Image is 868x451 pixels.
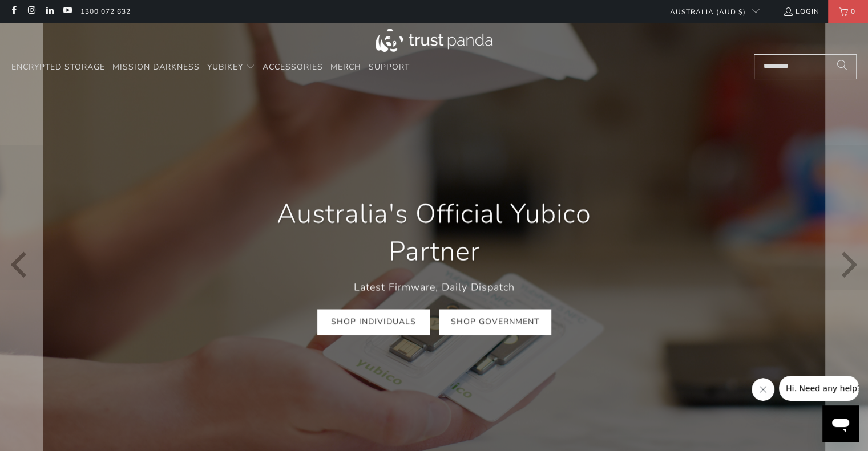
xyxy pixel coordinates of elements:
a: Login [783,5,819,18]
span: Hi. Need any help? [7,8,82,17]
a: Support [369,54,410,81]
h1: Australia's Official Yubico Partner [246,195,623,270]
span: Accessories [263,62,323,72]
a: Trust Panda Australia on YouTube [62,7,72,16]
span: Merch [330,62,361,72]
button: Search [828,54,857,79]
a: Mission Darkness [112,54,200,81]
nav: Translation missing: en.navigation.header.main_nav [11,54,410,81]
span: Mission Darkness [112,62,200,72]
a: Shop Individuals [317,310,430,335]
summary: YubiKey [207,54,255,81]
a: Encrypted Storage [11,54,105,81]
iframe: Close message [752,378,774,401]
a: Merch [330,54,361,81]
span: Support [369,62,410,72]
span: YubiKey [207,62,243,72]
a: Trust Panda Australia on Facebook [9,7,18,16]
p: Latest Firmware, Daily Dispatch [246,279,623,295]
span: Encrypted Storage [11,62,105,72]
img: Trust Panda Australia [376,29,492,52]
iframe: Message from company [779,376,859,401]
input: Search... [754,54,857,79]
iframe: Button to launch messaging window [822,405,859,442]
a: Shop Government [439,310,551,335]
a: Accessories [263,54,323,81]
a: Trust Panda Australia on LinkedIn [45,7,54,16]
a: Trust Panda Australia on Instagram [26,7,36,16]
a: 1300 072 632 [80,5,131,18]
